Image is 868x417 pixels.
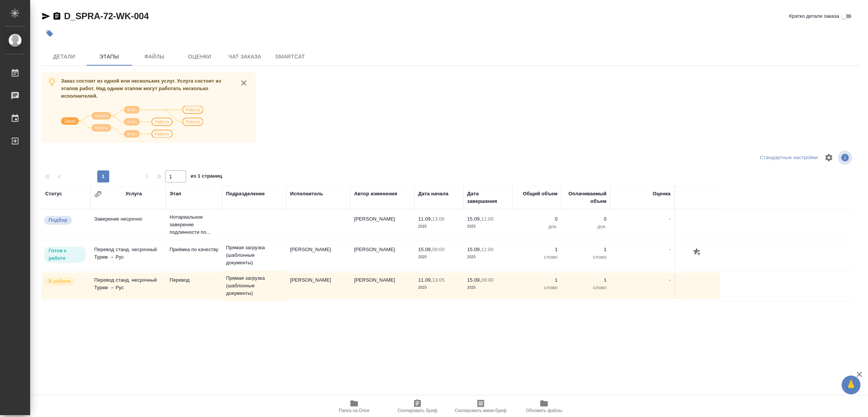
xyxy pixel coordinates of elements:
button: Добавить тэг [41,25,58,42]
p: 11.09, [418,216,432,222]
span: Детали [46,52,82,61]
td: Заверение несрочно [90,212,166,238]
button: Добавить оценку [691,246,704,259]
p: 1 [516,276,558,284]
button: close [238,77,249,89]
span: 🙏 [845,377,857,393]
p: 13:06 [432,216,445,222]
p: 0 [565,215,607,223]
span: Файлы [136,52,173,61]
p: Готов к работе [49,247,81,262]
p: слово [565,253,607,261]
p: 09:00 [432,247,445,252]
td: Перевод станд. несрочный Туркм → Рус [90,273,166,299]
span: Кратко детали заказа [789,12,839,20]
a: - [669,247,671,252]
p: 15.09, [418,247,432,252]
button: Скопировать ссылку для ЯМессенджера [41,12,50,21]
p: док. [516,223,558,230]
span: SmartCat [272,52,308,61]
p: Приёмка по качеству [170,246,219,253]
p: 1 [516,246,558,253]
div: Услуга [125,190,142,198]
td: [PERSON_NAME] [286,242,350,268]
div: Исполнитель [290,190,323,198]
p: 1 [565,276,607,284]
p: 15.09, [467,216,481,222]
button: Скопировать ссылку [52,12,61,21]
div: Оценка [653,190,671,198]
p: слово [565,284,607,291]
div: Дата начала [418,190,448,198]
span: Оценки [182,52,218,61]
td: [PERSON_NAME] [286,273,350,299]
div: Подразделение [226,190,265,198]
td: Прямая загрузка (шаблонные документы) [222,271,286,301]
p: 2025 [418,253,460,261]
p: 11.09, [418,277,432,283]
p: 2025 [418,284,460,291]
a: D_SPRA-72-WK-004 [64,11,149,21]
div: split button [758,152,820,164]
p: 0 [516,215,558,223]
td: [PERSON_NAME] [350,273,414,299]
button: Сгруппировать [94,190,102,198]
a: - [669,277,671,283]
p: В работе [49,277,70,285]
span: Чат заказа [227,52,263,61]
td: Перевод станд. несрочный Туркм → Рус [90,242,166,268]
p: 2025 [467,253,509,261]
div: Автор изменения [354,190,397,198]
p: Перевод [170,276,219,284]
p: 09:00 [481,277,494,283]
p: Нотариальное заверение подлинности по... [170,213,219,236]
p: Подбор [49,216,67,224]
span: Посмотреть информацию [838,150,854,165]
p: 13:05 [432,277,445,283]
p: док. [565,223,607,230]
p: 15.09, [467,247,481,252]
div: Этап [170,190,181,198]
div: Статус [45,190,62,198]
div: Оплачиваемый объем [565,190,607,205]
p: 2025 [467,223,509,230]
span: Настроить таблицу [820,149,838,167]
td: [PERSON_NAME] [350,242,414,268]
div: Дата завершения [467,190,509,205]
p: 11:00 [481,247,494,252]
td: Прямая загрузка (шаблонные документы) [222,240,286,270]
span: Этапы [91,52,127,61]
p: 2025 [418,223,460,230]
p: 2025 [467,284,509,291]
p: 11:00 [481,216,494,222]
p: слово [516,253,558,261]
span: Заказ состоит из одной или нескольких услуг. Услуга состоит из этапов работ. Над одним этапом мог... [61,78,221,99]
p: 15.09, [467,277,481,283]
td: [PERSON_NAME] [350,212,414,238]
button: 🙏 [842,376,860,394]
a: - [669,216,671,222]
div: Общий объем [523,190,558,198]
p: слово [516,284,558,291]
p: 1 [565,246,607,253]
span: из 1 страниц [191,172,222,182]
